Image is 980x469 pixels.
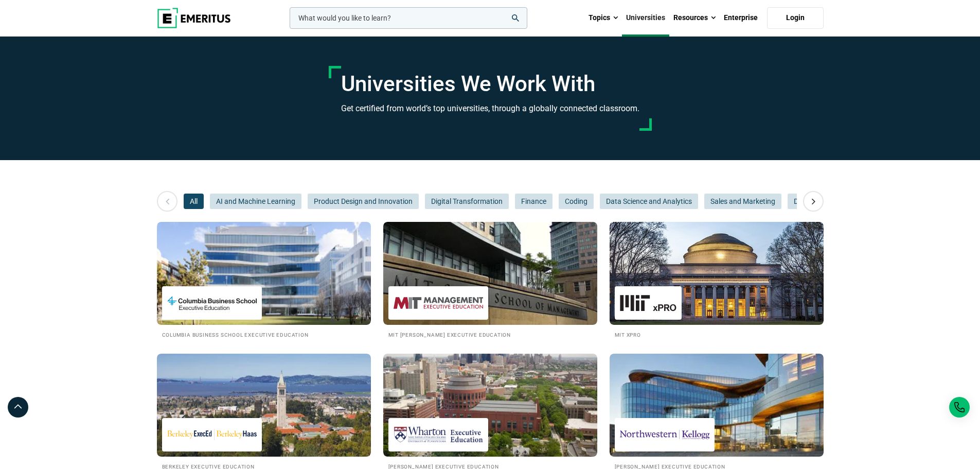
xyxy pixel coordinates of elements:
img: Universities We Work With [157,354,371,457]
img: Columbia Business School Executive Education [167,291,257,315]
h3: Get certified from world’s top universities, through a globally connected classroom. [341,102,639,115]
h1: Universities We Work With [341,71,639,97]
h2: MIT [PERSON_NAME] Executive Education [388,330,592,339]
button: Digital Marketing [788,194,854,209]
h2: MIT xPRO [615,330,818,339]
button: Digital Transformation [425,194,509,209]
img: Wharton Executive Education [394,423,483,446]
input: woocommerce-product-search-field-0 [290,7,527,29]
img: Universities We Work With [383,354,597,457]
button: Sales and Marketing [704,194,781,209]
img: MIT Sloan Executive Education [394,291,483,315]
a: Login [767,7,824,29]
img: Berkeley Executive Education [167,423,257,446]
img: Universities We Work With [610,354,824,457]
a: Universities We Work With MIT Sloan Executive Education MIT [PERSON_NAME] Executive Education [383,222,597,339]
button: Data Science and Analytics [600,194,698,209]
img: Universities We Work With [157,222,371,325]
a: Universities We Work With MIT xPRO MIT xPRO [610,222,824,339]
img: Universities We Work With [610,222,824,325]
img: Universities We Work With [383,222,597,325]
a: Universities We Work With Columbia Business School Executive Education Columbia Business School E... [157,222,371,339]
button: Coding [559,194,594,209]
button: AI and Machine Learning [210,194,301,209]
img: MIT xPRO [620,291,676,315]
button: All [184,194,204,209]
button: Product Design and Innovation [308,194,419,209]
img: Kellogg Executive Education [620,423,709,446]
h2: Columbia Business School Executive Education [162,330,366,339]
button: Finance [515,194,553,209]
